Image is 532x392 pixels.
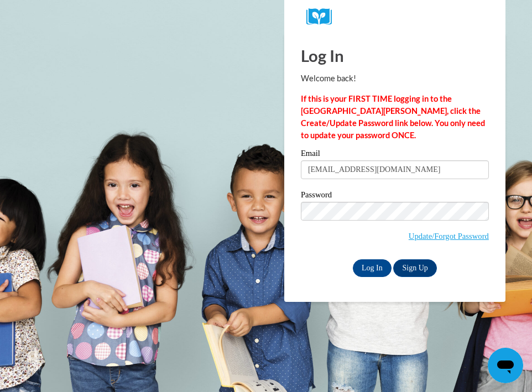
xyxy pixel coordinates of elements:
[409,232,489,241] a: Update/Forgot Password
[393,259,436,277] a: Sign Up
[306,8,483,25] a: COX Campus
[301,191,489,202] label: Password
[301,94,485,140] strong: If this is your FIRST TIME logging in to the [GEOGRAPHIC_DATA][PERSON_NAME], click the Create/Upd...
[301,44,489,67] h1: Log In
[353,259,392,277] input: Log In
[306,8,340,25] img: Logo brand
[488,348,523,383] iframe: Button to launch messaging window
[301,72,489,85] p: Welcome back!
[301,149,489,160] label: Email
